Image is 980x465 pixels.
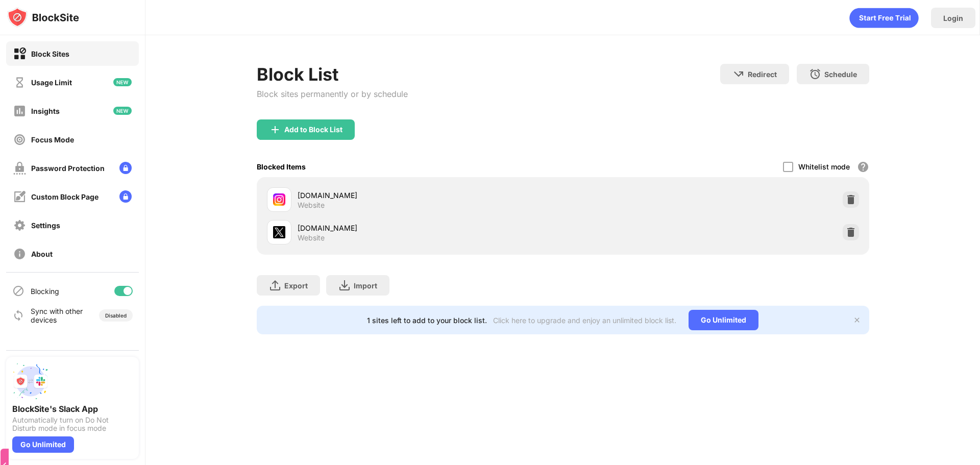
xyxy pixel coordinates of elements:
img: favicons [273,193,285,206]
div: Blocked Items [257,162,306,171]
img: about-off.svg [13,248,26,260]
div: Focus Mode [31,135,74,144]
div: 1 sites left to add to your block list. [367,316,487,325]
img: block-on.svg [13,47,26,60]
img: push-slack.svg [12,363,49,400]
img: focus-off.svg [13,133,26,146]
div: Usage Limit [31,78,72,87]
div: Automatically turn on Do Not Disturb mode in focus mode [12,416,133,432]
div: BlockSite's Slack App [12,404,133,414]
div: Blocking [31,287,59,296]
div: Add to Block List [284,126,342,134]
div: Password Protection [31,164,105,173]
div: Schedule [824,70,857,79]
div: Whitelist mode [798,162,850,171]
img: sync-icon.svg [12,309,24,322]
img: insights-off.svg [13,105,26,117]
img: new-icon.svg [113,78,132,86]
div: Login [943,14,963,22]
img: favicons [273,226,285,238]
div: Redirect [748,70,777,79]
div: Go Unlimited [12,436,74,453]
img: customize-block-page-off.svg [13,190,26,203]
img: password-protection-off.svg [13,162,26,175]
div: [DOMAIN_NAME] [298,223,563,233]
div: About [31,250,53,258]
img: settings-off.svg [13,219,26,232]
div: animation [849,8,919,28]
div: Block Sites [31,50,69,58]
div: Sync with other devices [31,307,83,324]
div: [DOMAIN_NAME] [298,190,563,201]
div: Custom Block Page [31,192,99,201]
img: x-button.svg [853,316,861,324]
div: Import [354,281,377,290]
div: Disabled [105,312,127,319]
img: blocking-icon.svg [12,285,24,297]
div: Website [298,233,325,242]
div: Click here to upgrade and enjoy an unlimited block list. [493,316,676,325]
div: Block sites permanently or by schedule [257,89,408,99]
div: Go Unlimited [689,310,758,330]
img: lock-menu.svg [119,162,132,174]
img: lock-menu.svg [119,190,132,203]
div: Insights [31,107,60,115]
img: new-icon.svg [113,107,132,115]
div: Block List [257,64,408,85]
div: Settings [31,221,60,230]
div: Website [298,201,325,210]
img: time-usage-off.svg [13,76,26,89]
div: Export [284,281,308,290]
img: logo-blocksite.svg [7,7,79,28]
